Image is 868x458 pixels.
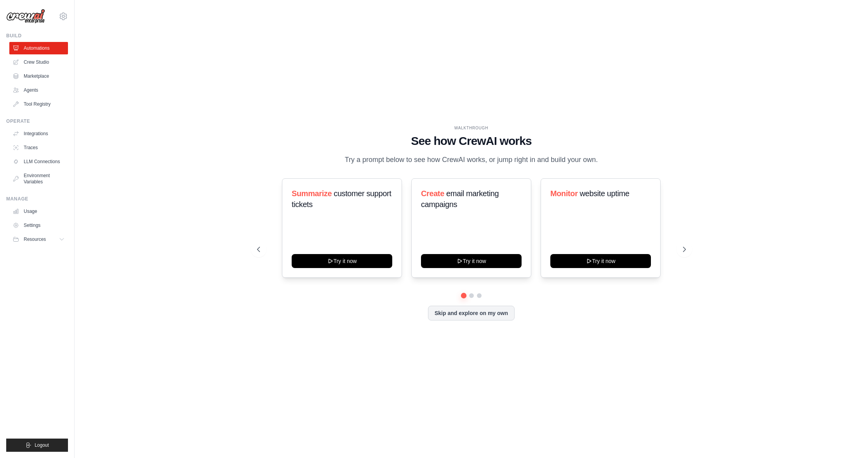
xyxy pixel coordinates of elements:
[292,189,391,209] span: customer support tickets
[24,236,46,242] span: Resources
[9,42,68,54] a: Automations
[292,254,392,268] button: Try it now
[292,189,332,198] span: Summarize
[6,118,68,124] div: Operate
[550,189,578,198] span: Monitor
[9,98,68,110] a: Tool Registry
[6,439,68,452] button: Logout
[9,141,68,154] a: Traces
[421,189,499,209] span: email marketing campaigns
[9,205,68,218] a: Usage
[35,442,49,448] span: Logout
[9,233,68,246] button: Resources
[341,154,602,165] p: Try a prompt below to see how CrewAI works, or jump right in and build your own.
[421,189,444,198] span: Create
[9,127,68,140] a: Integrations
[6,9,45,24] img: Logo
[6,196,68,202] div: Manage
[257,125,686,131] div: WALKTHROUGH
[6,33,68,39] div: Build
[428,306,515,320] button: Skip and explore on my own
[550,254,651,268] button: Try it now
[9,155,68,168] a: LLM Connections
[9,70,68,82] a: Marketplace
[9,219,68,232] a: Settings
[580,189,630,198] span: website uptime
[421,254,522,268] button: Try it now
[9,169,68,188] a: Environment Variables
[257,134,686,148] h1: See how CrewAI works
[9,84,68,96] a: Agents
[9,56,68,68] a: Crew Studio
